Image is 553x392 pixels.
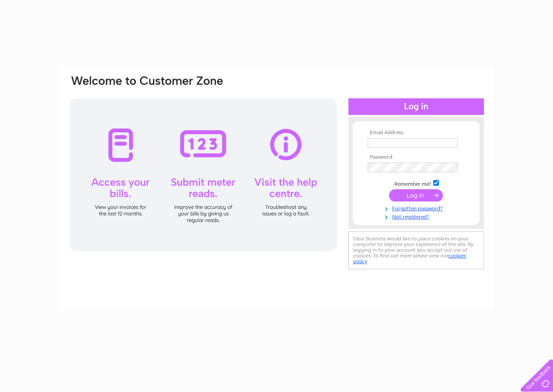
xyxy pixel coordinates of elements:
[365,179,467,187] td: Remember me?
[353,253,466,264] a: cookies policy
[368,212,467,220] a: Not registered?
[348,231,484,269] div: Clear Business would like to place cookies on your computer to improve your experience of the sit...
[365,130,467,136] th: Email Address:
[368,204,467,212] a: Forgotten password?
[389,189,443,201] input: Submit
[365,154,467,160] th: Password:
